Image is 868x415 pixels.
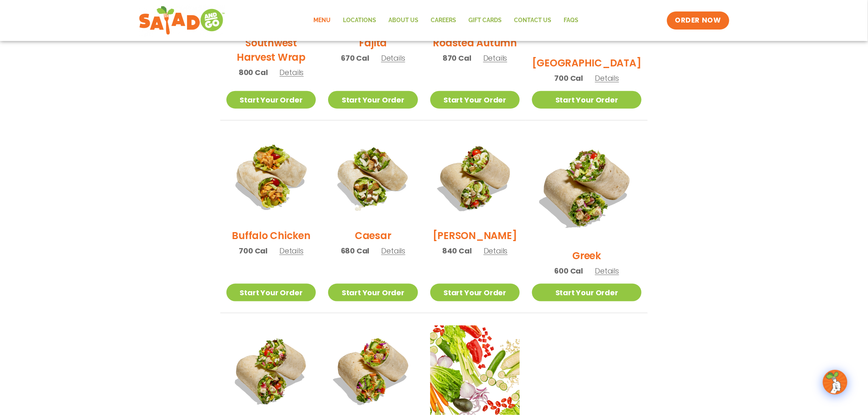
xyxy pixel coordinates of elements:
[328,326,418,415] img: Product photo for Thai Wrap
[425,11,462,30] a: Careers
[328,91,418,109] a: Start Your Order
[595,73,619,83] span: Details
[280,67,304,78] span: Details
[508,11,557,30] a: Contact Us
[359,36,387,50] h2: Fajita
[430,284,520,301] a: Start Your Order
[433,228,517,243] h2: [PERSON_NAME]
[442,245,472,256] span: 840 Cal
[381,246,406,256] span: Details
[139,4,225,37] img: new-SAG-logo-768×292
[667,11,729,30] a: ORDER NOW
[675,16,721,25] span: ORDER NOW
[430,133,520,222] img: Product photo for Cobb Wrap
[341,52,369,64] span: 670 Cal
[328,133,418,222] img: Product photo for Caesar Wrap
[484,246,508,256] span: Details
[382,11,425,30] a: About Us
[483,53,507,63] span: Details
[307,11,337,30] a: Menu
[341,245,370,256] span: 680 Cal
[532,284,642,301] a: Start Your Order
[595,266,619,276] span: Details
[430,326,520,415] img: Product photo for Build Your Own
[355,228,391,243] h2: Caesar
[337,11,382,30] a: Locations
[430,91,520,109] a: Start Your Order
[532,91,642,109] a: Start Your Order
[239,245,267,256] span: 700 Cal
[433,36,517,50] h2: Roasted Autumn
[532,133,642,242] img: Product photo for Greek Wrap
[824,371,847,394] img: wpChatIcon
[307,11,585,30] nav: Menu
[573,249,601,263] h2: Greek
[462,11,508,30] a: GIFT CARDS
[232,228,310,243] h2: Buffalo Chicken
[555,265,583,276] span: 600 Cal
[328,284,418,301] a: Start Your Order
[226,326,316,415] img: Product photo for Jalapeño Ranch Wrap
[226,36,316,64] h2: Southwest Harvest Wrap
[555,73,583,84] span: 700 Cal
[226,91,316,109] a: Start Your Order
[532,56,642,70] h2: [GEOGRAPHIC_DATA]
[381,53,405,63] span: Details
[279,246,304,256] span: Details
[443,52,471,64] span: 870 Cal
[226,133,316,222] img: Product photo for Buffalo Chicken Wrap
[239,67,268,78] span: 800 Cal
[557,11,585,30] a: FAQs
[226,284,316,301] a: Start Your Order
